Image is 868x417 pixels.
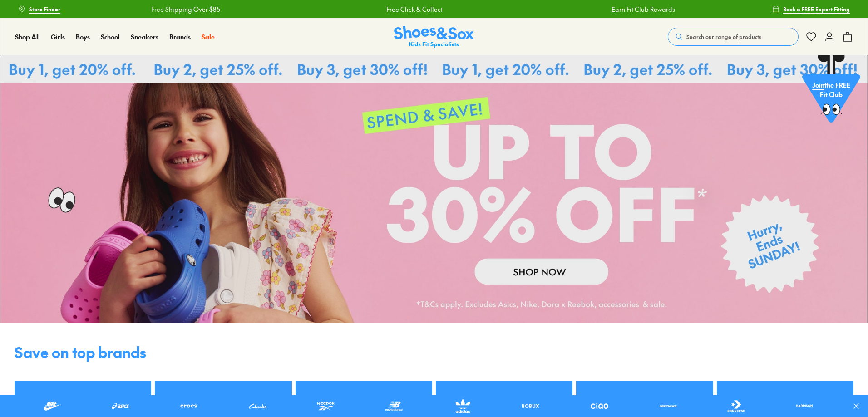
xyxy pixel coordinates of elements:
a: Book a FREE Expert Fitting [772,1,850,17]
a: Store Finder [18,1,60,17]
a: Sneakers [131,32,158,42]
a: Earn Fit Club Rewards [574,5,638,14]
a: Brands [169,32,191,42]
span: Book a FREE Expert Fitting [783,5,850,13]
button: Search our range of products [668,28,799,46]
a: Shop All [15,32,40,42]
a: Free Click & Collect [349,5,405,14]
span: Shop All [15,32,40,41]
a: Shoes & Sox [394,26,474,48]
a: Free Shipping Over $85 [114,5,183,14]
span: Join [812,83,824,92]
span: Boys [76,32,90,41]
span: Girls [51,32,65,41]
p: the FREE Fit Club [802,75,860,109]
span: Sneakers [131,32,158,41]
a: School [101,32,120,42]
span: Brands [169,32,191,41]
span: School [101,32,120,41]
a: Girls [51,32,65,42]
a: Boys [76,32,90,42]
a: Sale [202,32,215,42]
span: Store Finder [29,5,60,13]
span: Search our range of products [686,33,761,41]
a: Jointhe FREE Fit Club [802,55,860,128]
span: Sale [202,32,215,41]
img: SNS_Logo_Responsive.svg [394,26,474,48]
